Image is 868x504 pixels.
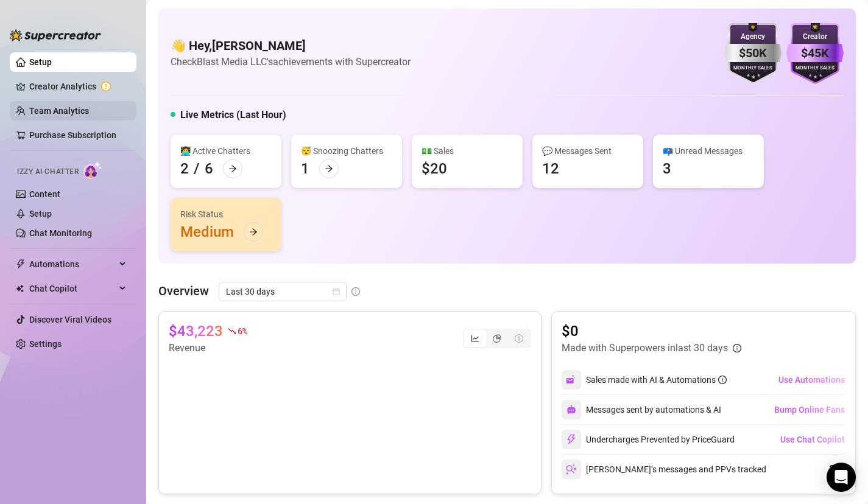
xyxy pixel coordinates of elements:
[724,31,782,43] div: Agency
[786,65,844,72] div: Monthly Sales
[171,54,411,69] article: Check Blast Media LLC's achievements with Supercreator
[180,108,286,122] h5: Live Metrics (Last Hour)
[780,430,845,449] button: Use Chat Copilot
[515,334,523,343] span: dollar-circle
[301,159,309,178] div: 1
[566,405,576,415] img: svg%3e
[29,315,111,324] a: Discover Viral Videos
[780,435,845,444] span: Use Chat Copilot
[827,463,856,492] div: Open Intercom Messenger
[29,254,116,274] span: Automations
[29,279,116,298] span: Chat Copilot
[471,334,479,343] span: line-chart
[29,189,60,199] a: Content
[566,374,577,385] img: svg%3e
[493,334,501,343] span: pie-chart
[29,339,62,349] a: Settings
[562,321,741,341] article: $0
[29,209,52,219] a: Setup
[663,144,754,158] div: 📪 Unread Messages
[786,44,844,63] div: $45K
[171,37,411,54] h4: 👋 Hey, [PERSON_NAME]
[422,159,447,178] div: $20
[562,460,766,479] div: [PERSON_NAME]’s messages and PPVs tracked
[238,325,247,337] span: 6 %
[829,462,845,477] div: 301
[226,282,339,301] span: Last 30 days
[774,400,845,419] button: Bump Online Fans
[786,31,844,43] div: Creator
[724,44,782,63] div: $50K
[566,464,577,475] img: svg%3e
[586,373,727,387] div: Sales made with AI & Automations
[180,208,272,221] div: Risk Status
[542,144,633,158] div: 💬 Messages Sent
[29,125,127,145] a: Purchase Subscription
[724,23,782,84] img: silver-badge-roxG0hHS.svg
[463,329,531,348] div: segmented control
[333,288,340,295] span: calendar
[29,77,127,96] a: Creator Analytics exclamation-circle
[10,29,101,41] img: logo-BBDzfeDw.svg
[733,344,741,352] span: info-circle
[663,159,671,178] div: 3
[249,228,258,236] span: arrow-right
[17,166,79,178] span: Izzy AI Chatter
[205,159,213,178] div: 6
[724,65,782,72] div: Monthly Sales
[228,327,236,335] span: fall
[786,23,844,84] img: purple-badge-B9DA21FR.svg
[83,161,102,179] img: AI Chatter
[351,287,360,296] span: info-circle
[29,106,89,116] a: Team Analytics
[325,164,333,173] span: arrow-right
[29,57,52,67] a: Setup
[158,282,209,300] article: Overview
[778,370,845,390] button: Use Automations
[301,144,392,158] div: 😴 Snoozing Chatters
[180,159,189,178] div: 2
[16,284,24,293] img: Chat Copilot
[562,400,721,419] div: Messages sent by automations & AI
[718,376,727,384] span: info-circle
[566,434,577,445] img: svg%3e
[774,405,845,415] span: Bump Online Fans
[169,321,223,341] article: $43,223
[16,259,26,269] span: thunderbolt
[542,159,559,178] div: 12
[422,144,513,158] div: 💵 Sales
[169,341,247,355] article: Revenue
[228,164,237,173] span: arrow-right
[29,228,92,238] a: Chat Monitoring
[180,144,272,158] div: 👩‍💻 Active Chatters
[562,341,728,355] article: Made with Superpowers in last 30 days
[778,375,845,385] span: Use Automations
[562,430,735,449] div: Undercharges Prevented by PriceGuard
